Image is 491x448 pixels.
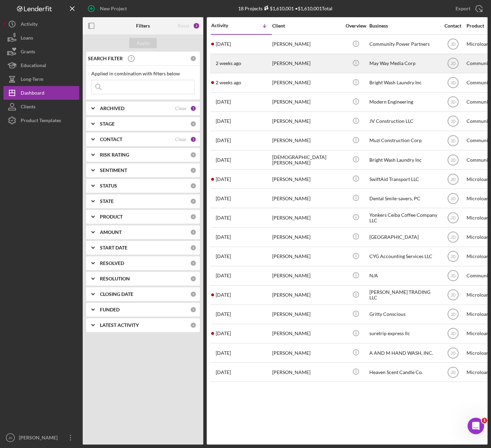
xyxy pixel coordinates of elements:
div: SwiftAid Transport LLC [369,170,438,188]
text: JD [450,158,456,162]
div: [PERSON_NAME] [272,228,341,246]
b: FUNDED [100,307,120,312]
div: 0 [190,291,196,297]
text: JD [450,274,456,278]
b: STAGE [100,121,115,127]
div: 0 [190,276,196,282]
button: Product Templates [3,114,79,127]
button: Long-Term [3,72,79,86]
div: [PERSON_NAME] [272,170,341,188]
text: JD [450,293,456,298]
text: JD [8,436,12,440]
button: New Project [83,2,134,15]
time: 2025-07-08 17:19 [216,234,231,240]
div: New Project [100,2,127,15]
div: [PERSON_NAME] [272,363,341,381]
div: Dental Smile-savers, PC [369,189,438,207]
span: 1 [482,418,487,423]
div: [PERSON_NAME] [272,93,341,111]
div: 18 Projects • $1,610,001 Total [238,6,333,11]
time: 2025-08-26 15:45 [216,157,231,163]
div: 1 [190,105,196,111]
div: Applied in combination with filters below [91,71,195,76]
a: Activity [3,17,79,31]
div: Dashboard [21,86,44,102]
a: Loans [3,31,79,45]
div: Muzi Construction Corp [369,131,438,150]
div: suretrip express llc [369,324,438,343]
div: Modern Engineering [369,93,438,111]
div: [PERSON_NAME] [272,267,341,285]
time: 2025-05-26 16:22 [216,311,231,317]
b: STATUS [100,183,117,189]
time: 2025-07-07 22:57 [216,254,231,259]
div: May Way Media Corp [369,54,438,73]
time: 2025-08-29 03:01 [216,118,231,124]
div: [DEMOGRAPHIC_DATA][PERSON_NAME] [272,151,341,169]
div: Apply [137,38,150,48]
time: 2025-05-16 18:22 [216,331,231,336]
div: 0 [190,121,196,127]
div: 0 [190,55,196,62]
text: JD [450,215,456,220]
iframe: Intercom live chat [468,418,484,434]
div: [PERSON_NAME] [17,431,62,446]
div: [PERSON_NAME] [272,344,341,362]
text: JD [450,61,456,66]
b: START DATE [100,245,127,250]
time: 2025-08-21 03:30 [216,196,231,201]
div: [GEOGRAPHIC_DATA] [369,228,438,246]
text: JD [450,177,456,182]
a: Clients [3,100,79,114]
div: $1,610,001 [263,6,294,11]
text: JD [450,81,456,85]
div: [PERSON_NAME] [272,324,341,343]
b: CONTACT [100,137,122,142]
b: SENTIMENT [100,168,127,173]
button: Educational [3,58,79,72]
text: JD [450,370,456,375]
div: 0 [190,152,196,158]
button: Grants [3,45,79,58]
div: Clear [175,106,187,111]
div: Contact [440,23,466,29]
text: JD [450,331,456,336]
b: ARCHIVED [100,106,124,111]
div: Bright Wash Laundry Inc [369,74,438,92]
div: 2 [193,22,200,29]
div: Clients [21,100,35,115]
text: JD [450,312,456,317]
b: STATE [100,199,114,204]
b: SEARCH FILTER [88,56,123,61]
text: JD [450,196,456,201]
b: PRODUCT [100,214,123,220]
div: Business [369,23,438,29]
div: Yonkers Ceiba Coffee Company LLC [369,209,438,227]
text: JD [450,42,456,47]
div: Gritty Conscious [369,305,438,323]
div: Educational [21,58,46,74]
button: Dashboard [3,86,79,100]
text: JD [450,100,456,105]
button: Export [449,2,488,15]
time: 2025-08-28 13:27 [216,138,231,143]
time: 2025-08-17 22:46 [216,215,231,221]
div: Clear [175,137,187,142]
div: [PERSON_NAME] [272,189,341,207]
div: 0 [190,245,196,251]
div: [PERSON_NAME] [272,35,341,53]
div: [PERSON_NAME] [272,209,341,227]
div: JV Construction LLC [369,112,438,130]
div: 0 [190,260,196,266]
div: Long-Term [21,72,43,88]
time: 2025-07-07 15:44 [216,273,231,278]
div: Reset [178,23,190,29]
time: 2025-01-08 01:19 [216,370,231,375]
text: JD [450,351,456,355]
div: Export [456,2,470,15]
div: Activity [211,23,242,28]
div: [PERSON_NAME] [272,54,341,73]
